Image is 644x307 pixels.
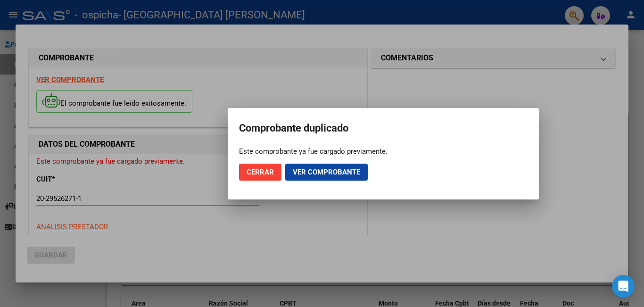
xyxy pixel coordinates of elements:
button: Ver comprobante [285,164,368,181]
h2: Comprobante duplicado [239,119,528,137]
div: Este comprobante ya fue cargado previamente. [239,147,528,156]
span: Cerrar [247,168,274,176]
span: Ver comprobante [293,168,360,176]
button: Cerrar [239,164,281,181]
div: Open Intercom Messenger [612,275,635,298]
